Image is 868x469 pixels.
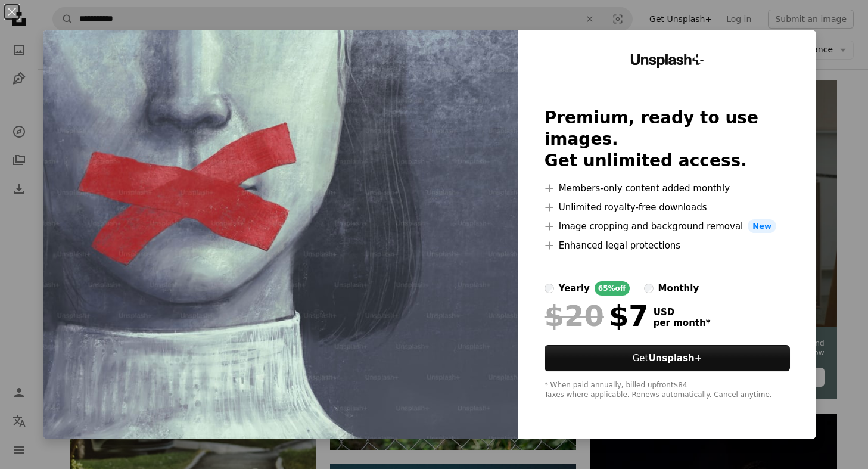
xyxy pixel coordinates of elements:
[545,181,791,195] li: Members-only content added monthly
[545,300,649,331] div: $7
[658,281,699,296] div: monthly
[748,219,776,234] span: New
[545,238,791,253] li: Enhanced legal protections
[545,219,791,234] li: Image cropping and background removal
[545,284,554,293] input: yearly65%off
[648,353,702,364] strong: Unsplash+
[545,107,791,172] h2: Premium, ready to use images. Get unlimited access.
[654,307,711,318] span: USD
[595,281,630,296] div: 65% off
[559,281,590,296] div: yearly
[545,381,791,400] div: * When paid annually, billed upfront $84 Taxes where applicable. Renews automatically. Cancel any...
[654,318,711,328] span: per month *
[545,300,604,331] span: $20
[644,284,654,293] input: monthly
[545,200,791,215] li: Unlimited royalty-free downloads
[545,345,791,371] button: GetUnsplash+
